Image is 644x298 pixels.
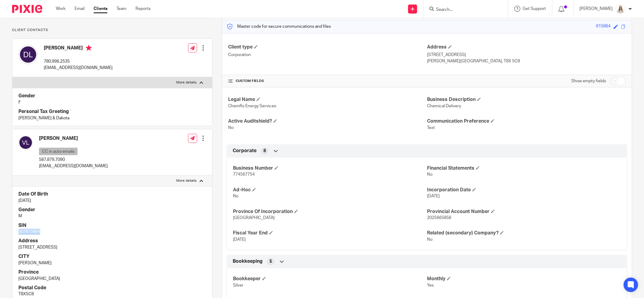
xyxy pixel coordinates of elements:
p: Corporation [228,52,427,58]
p: [GEOGRAPHIC_DATA] [18,276,206,282]
p: [PERSON_NAME] [579,6,613,12]
h4: [PERSON_NAME] [44,45,113,52]
p: More details [176,80,196,85]
h4: SIN [18,222,206,229]
p: Master code for secure communications and files [227,24,331,30]
span: Corporate [233,148,257,154]
span: No [427,237,432,242]
span: [DATE] [233,237,246,242]
p: [PERSON_NAME] [18,260,206,266]
h4: Gender [18,207,206,213]
span: No [233,194,238,198]
h4: Ad-Hoc [233,187,427,193]
img: Headshot%2011-2024%20white%20background%20square%202.JPG [616,4,625,14]
p: CC in auto emails [39,148,78,155]
h4: Bookkeeper [233,276,427,282]
a: Clients [94,6,107,12]
span: No [228,126,234,130]
img: Pixie [12,5,42,13]
h4: Fiscal Year End [233,230,427,236]
h4: Business Description [427,96,626,103]
span: Text [427,126,435,130]
h4: Province Of Incorporation [233,209,427,215]
h4: Client type [228,44,427,50]
span: 774567754 [233,172,255,177]
i: Primary [86,45,92,51]
p: T8X5C8 [18,291,206,297]
h4: Active Auditshield? [228,118,427,124]
a: Work [56,6,65,12]
span: [GEOGRAPHIC_DATA] [233,216,275,220]
h4: Address [18,238,206,244]
a: Team [116,6,126,12]
p: [EMAIL_ADDRESS][DOMAIN_NAME] [39,163,108,169]
span: Bookkeeping [233,258,263,265]
span: 8 [263,148,266,154]
p: More details [176,178,196,183]
h4: Communication Preference [427,118,626,124]
p: Client contacts [12,28,212,33]
h4: Monthly [427,276,621,282]
img: svg%3E [18,135,33,150]
img: svg%3E [18,45,38,64]
p: M [18,213,206,219]
p: [STREET_ADDRESS] [427,52,626,58]
span: Chemflo Energy Services [228,104,276,108]
a: Reports [135,6,151,12]
h4: Legal Name [228,96,427,103]
h4: Address [427,44,626,50]
p: [PERSON_NAME][GEOGRAPHIC_DATA], T8X 5C8 [427,58,626,64]
span: 2025665858 [427,216,451,220]
p: [STREET_ADDRESS] [18,244,206,250]
p: F [18,99,206,105]
h4: Provincial Account Number [427,209,621,215]
p: 307615864 [18,229,206,235]
h4: CITY [18,253,206,260]
a: Email [75,6,84,12]
p: [DATE] [18,198,206,204]
h4: Financial Statements [427,165,621,171]
h4: Incorporation Date [427,187,621,193]
input: Search [435,7,490,13]
h4: Related (secondary) Company? [427,230,621,236]
span: Yes [427,283,434,287]
span: 5 [269,259,272,265]
h4: CUSTOM FIELDS [228,79,427,83]
h4: Gender [18,93,206,99]
label: Show empty fields [571,78,606,84]
h4: [PERSON_NAME] [39,135,108,142]
span: [DATE] [427,194,440,198]
h4: Business Number [233,165,427,171]
h4: Province [18,269,206,275]
span: Chemical Delivery [427,104,461,108]
h4: Postal Code [18,285,206,291]
p: [EMAIL_ADDRESS][DOMAIN_NAME] [44,65,113,71]
div: 615864 [596,23,611,30]
span: No [427,172,432,177]
h4: Personal Tax Greeting [18,108,206,115]
p: 587.879.7090 [39,157,108,163]
span: Silver [233,283,244,287]
p: [PERSON_NAME] & Dakota [18,115,206,121]
p: 780.996.2535 [44,58,113,64]
h4: Date Of Birth [18,191,206,197]
span: Get Support [523,7,546,11]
